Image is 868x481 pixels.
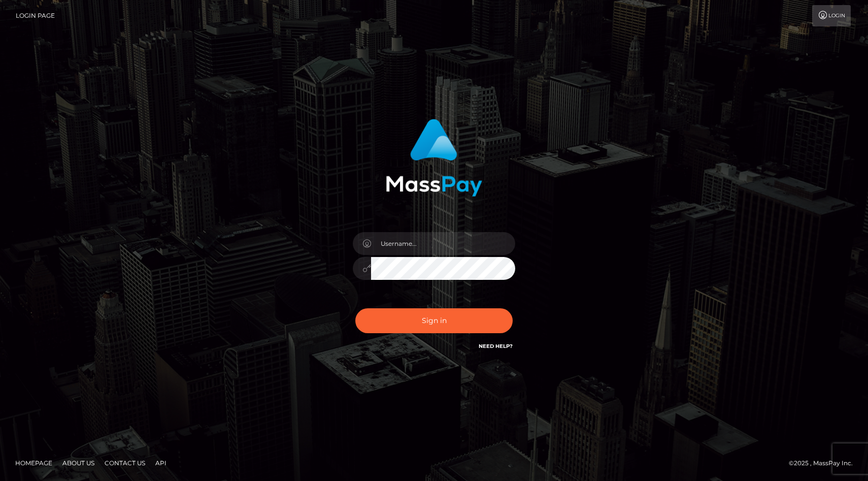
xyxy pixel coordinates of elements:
[479,343,513,349] a: Need Help?
[386,119,482,197] img: MassPay Login
[789,458,860,469] div: © 2025 , MassPay Inc.
[58,455,98,471] a: About Us
[355,308,513,333] button: Sign in
[812,5,851,26] a: Login
[371,232,515,255] input: Username...
[101,455,149,471] a: Contact Us
[151,455,171,471] a: API
[16,5,55,26] a: Login Page
[11,455,56,471] a: Homepage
